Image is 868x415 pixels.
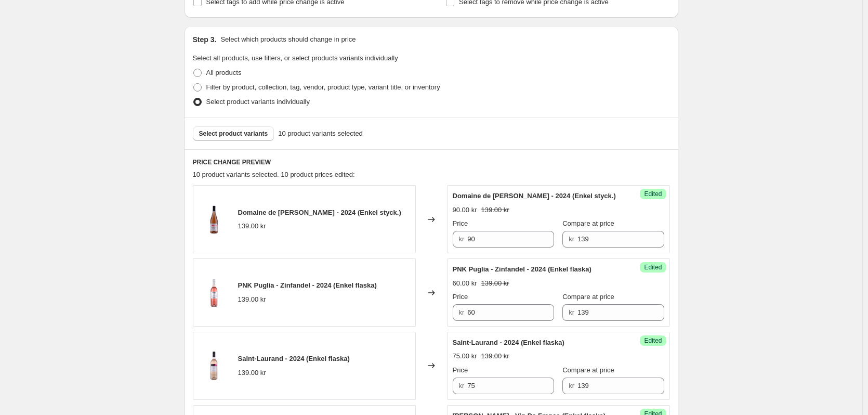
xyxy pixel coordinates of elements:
span: Edited [644,263,662,271]
span: Edited [644,190,662,198]
div: 90.00 kr [453,205,477,215]
div: 75.00 kr [453,351,477,361]
span: Select product variants individually [206,98,310,106]
span: 10 product variants selected [278,128,363,139]
span: Compare at price [562,293,614,301]
strike: 139.00 kr [481,278,509,289]
div: 139.00 kr [238,221,266,231]
span: Domaine de [PERSON_NAME] - 2024 (Enkel styck.) [238,209,401,216]
img: DomainedeMiselleRose-franskrose-2023_1000106_80x.jpg [199,204,230,235]
div: 139.00 kr [238,294,266,305]
span: Price [453,219,468,227]
button: Select product variants [193,126,274,141]
span: 10 product variants selected. 10 product prices edited: [193,171,355,178]
div: 60.00 kr [453,278,477,289]
span: Filter by product, collection, tag, vendor, product type, variant title, or inventory [206,83,440,91]
span: kr [459,308,465,316]
p: Select which products should change in price [220,34,356,45]
span: PNK Puglia - Zinfandel - 2024 (Enkel flaska) [238,281,377,289]
span: Saint-Laurand - 2024 (Enkel flaska) [238,355,350,362]
span: kr [569,308,574,316]
span: kr [569,382,574,390]
span: kr [459,235,465,243]
strike: 139.00 kr [481,351,509,361]
span: kr [459,382,465,390]
div: 139.00 kr [238,368,266,378]
span: Saint-Laurand - 2024 (Enkel flaska) [453,339,564,346]
span: kr [569,235,574,243]
img: PNKPuglia-zinfandel-2024_r1269_80x.jpg [199,277,230,308]
img: Saint_-_Laurand_-_fransk_rose_-_2024_-_11__Fr003_80x.jpg [199,350,230,381]
strike: 139.00 kr [481,205,509,215]
h2: Step 3. [193,34,217,45]
span: Select all products, use filters, or select products variants individually [193,54,398,62]
h6: PRICE CHANGE PREVIEW [193,158,670,166]
span: Domaine de [PERSON_NAME] - 2024 (Enkel styck.) [453,192,616,200]
span: Compare at price [562,366,614,374]
span: All products [206,69,242,76]
span: Price [453,366,468,374]
span: Edited [644,336,662,345]
span: Compare at price [562,219,614,227]
span: Price [453,293,468,301]
span: PNK Puglia - Zinfandel - 2024 (Enkel flaska) [453,265,591,273]
span: Select product variants [199,129,268,138]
